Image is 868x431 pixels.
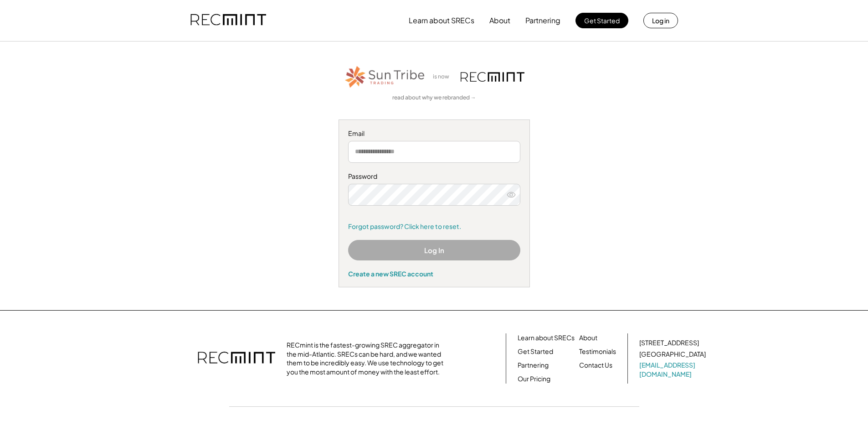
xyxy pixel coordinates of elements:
a: Learn about SRECs [518,333,575,343]
img: recmint-logotype%403x.png [198,343,275,374]
a: [EMAIL_ADDRESS][DOMAIN_NAME] [639,361,708,379]
div: Create a new SREC account [348,270,520,278]
button: Log In [348,240,520,260]
div: [STREET_ADDRESS] [639,338,699,348]
img: STT_Horizontal_Logo%2B-%2BColor.png [344,64,426,89]
div: is now [431,73,456,81]
a: read about why we rebranded → [392,94,476,102]
img: recmint-logotype%403x.png [461,72,524,82]
a: Testimonials [579,347,616,356]
a: Partnering [518,361,549,370]
img: recmint-logotype%403x.png [190,5,266,36]
a: Forgot password? Click here to reset. [348,222,520,231]
button: Get Started [575,13,628,28]
button: Partnering [525,11,560,30]
a: About [579,333,597,343]
button: About [489,11,510,30]
button: Log in [643,13,678,28]
div: Password [348,172,520,181]
div: RECmint is the fastest-growing SREC aggregator in the mid-Atlantic. SRECs can be hard, and we wan... [287,341,448,376]
div: Email [348,129,520,138]
a: Contact Us [579,361,612,370]
a: Our Pricing [518,374,550,384]
div: [GEOGRAPHIC_DATA] [639,350,706,359]
a: Get Started [518,347,553,356]
button: Learn about SRECs [409,11,474,30]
